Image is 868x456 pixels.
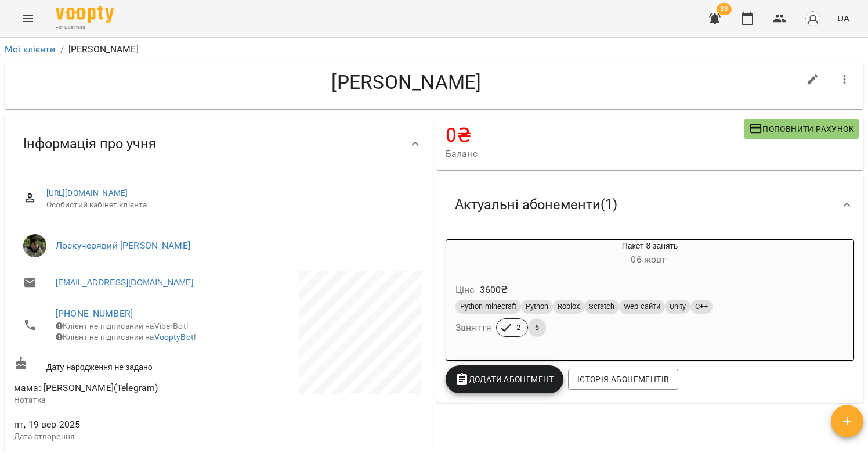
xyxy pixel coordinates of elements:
p: 3600 ₴ [480,283,508,297]
div: Дату народження не задано [12,354,218,375]
span: Scratch [584,301,619,312]
span: Roblox [553,301,584,312]
span: Історія абонементів [577,372,669,386]
img: Лоскучерявий Дмитро Віталійович [23,234,46,257]
h4: 0 ₴ [446,123,744,147]
span: 6 [528,322,546,333]
button: Поповнити рахунок [744,119,859,139]
span: Додати Абонемент [455,372,554,386]
p: [PERSON_NAME] [68,42,139,56]
button: Пакет 8 занять06 жовт- Ціна3600₴Python-minecraftPythonRobloxScratchWeb-сайтиUnityC++Заняття26 [446,240,853,351]
h4: [PERSON_NAME] [14,70,799,94]
div: Пакет 8 занять [446,240,853,268]
span: UA [837,12,849,24]
p: Нотатка [14,394,216,406]
a: [URL][DOMAIN_NAME] [46,188,128,198]
span: Інформація про учня [23,135,156,153]
li: / [60,42,64,56]
span: Python [521,301,553,312]
img: Voopty Logo [56,6,114,23]
span: 2 [509,322,527,333]
a: [EMAIL_ADDRESS][DOMAIN_NAME] [56,277,193,288]
button: Menu [14,5,42,33]
span: Web-сайти [619,301,665,312]
span: For Business [56,24,114,31]
a: [PHONE_NUMBER] [56,308,133,319]
button: Додати Абонемент [446,365,563,393]
span: Баланс [446,147,744,161]
span: Клієнт не підписаний на ViberBot! [56,321,189,331]
span: пт, 19 вер 2025 [14,418,216,432]
button: Історія абонементів [568,369,678,390]
p: Дата створення [14,431,216,443]
nav: breadcrumb [5,42,863,56]
span: Поповнити рахунок [749,122,854,136]
span: Клієнт не підписаний на ! [56,332,196,342]
div: Інформація про учня [5,114,432,174]
h6: Заняття [455,319,491,336]
div: Актуальні абонементи(1) [436,175,863,235]
span: Актуальні абонементи ( 1 ) [455,196,617,214]
span: Python-minecraft [455,301,521,312]
span: мама: [PERSON_NAME](Telegram) [14,382,158,393]
span: Unity [665,301,690,312]
span: 33 [717,3,732,15]
span: Особистий кабінет клієнта [46,199,413,211]
img: avatar_s.png [805,10,821,27]
button: UA [833,8,854,29]
a: Мої клієнти [5,44,56,55]
span: 06 жовт - [631,254,668,265]
a: Лоскучерявий [PERSON_NAME] [56,240,190,251]
span: C++ [690,301,713,312]
a: VooptyBot [154,332,194,342]
h6: Ціна [455,282,475,298]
